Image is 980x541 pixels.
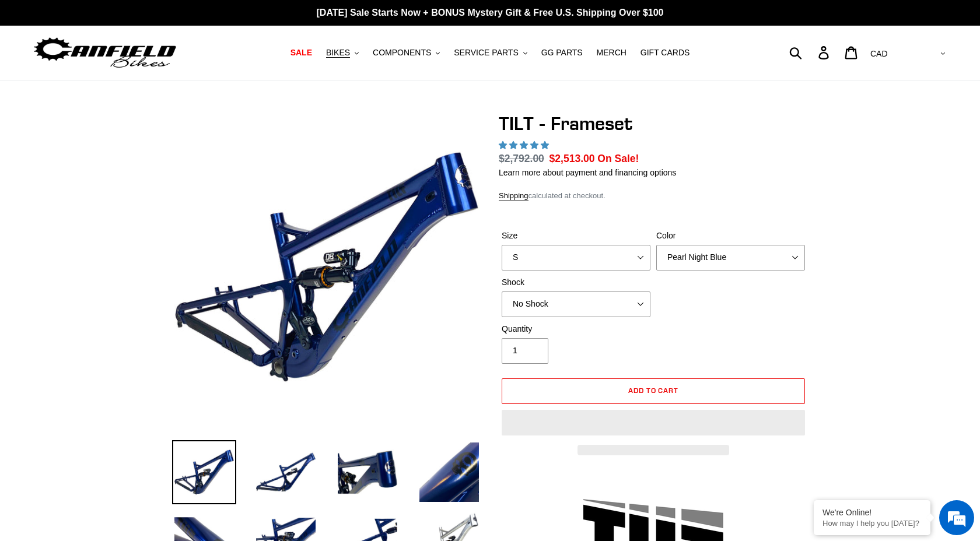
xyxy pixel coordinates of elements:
[656,230,805,242] label: Color
[628,386,679,395] span: Add to cart
[822,519,922,528] p: How may I help you today?
[454,48,518,58] span: SERVICE PARTS
[502,276,650,289] label: Shock
[499,153,544,164] s: $2,792.00
[822,508,922,517] div: We're Online!
[367,45,446,61] button: COMPONENTS
[535,45,589,61] a: GG PARTS
[502,230,650,242] label: Size
[373,48,431,58] span: COMPONENTS
[448,45,533,61] button: SERVICE PARTS
[635,45,696,61] a: GIFT CARDS
[320,45,365,61] button: BIKES
[502,323,650,335] label: Quantity
[549,153,595,164] span: $2,513.00
[597,48,626,58] span: MERCH
[591,45,632,61] a: MERCH
[499,140,551,150] span: 5.00 stars
[796,40,825,65] input: Search
[254,440,318,504] img: Load image into Gallery viewer, TILT - Frameset
[32,34,178,71] img: Canfield Bikes
[417,440,481,504] img: Load image into Gallery viewer, TILT - Frameset
[502,378,805,404] button: Add to cart
[285,45,318,61] a: SALE
[290,48,312,58] span: SALE
[335,440,400,504] img: Load image into Gallery viewer, TILT - Frameset
[499,113,808,135] h1: TILT - Frameset
[597,151,639,166] span: On Sale!
[499,168,676,177] a: Learn more about payment and financing options
[499,190,808,202] div: calculated at checkout.
[172,440,236,504] img: Load image into Gallery viewer, TILT - Frameset
[326,48,350,58] span: BIKES
[541,48,583,58] span: GG PARTS
[640,48,690,58] span: GIFT CARDS
[499,191,528,201] a: Shipping
[174,115,479,419] img: TILT - Frameset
